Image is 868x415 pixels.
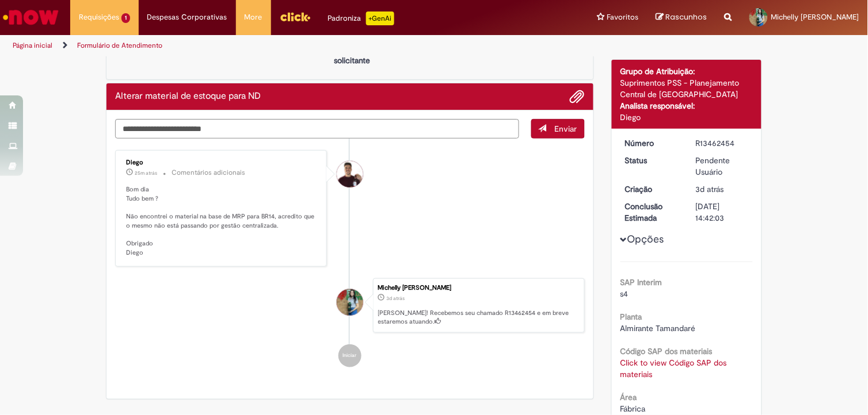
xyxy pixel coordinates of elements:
li: Michelly Keity Da Silva [115,278,585,333]
span: Almirante Tamandaré [620,323,696,333]
span: Enviar [555,124,577,134]
div: Michelly [PERSON_NAME] [378,285,578,291]
span: Rascunhos [666,11,707,22]
button: Enviar [531,119,585,139]
div: R13462454 [695,137,749,149]
span: Fábrica [620,404,646,414]
dt: Criação [616,183,687,195]
div: Pendente Usuário [695,155,749,178]
p: +GenAi [366,11,394,25]
div: Grupo de Atribuição: [620,66,753,77]
time: 01/09/2025 08:00:06 [135,170,157,176]
div: Analista responsável: [620,100,753,112]
ul: Histórico de tíquete [115,139,585,379]
img: ServiceNow [1,6,60,29]
div: Diego [126,159,318,166]
img: click_logo_yellow_360x200.png [280,8,311,25]
time: 29/08/2025 13:41:58 [387,295,405,302]
div: Michelly Keity Da Silva [337,289,363,316]
span: More [245,11,262,23]
h2: Alterar material de estoque para ND Histórico de tíquete [115,91,261,102]
span: Requisições [79,11,119,23]
b: SAP Interim [620,277,663,287]
div: 29/08/2025 13:41:58 [695,183,749,195]
span: 3d atrás [387,295,405,302]
span: s4 [620,289,629,299]
div: Padroniza [328,11,394,25]
button: Adicionar anexos [570,89,585,104]
ul: Trilhas de página [9,35,570,56]
a: Rascunhos [656,12,707,23]
time: 29/08/2025 13:41:58 [695,184,724,194]
small: Comentários adicionais [172,168,245,178]
textarea: Digite sua mensagem aqui... [115,119,519,139]
span: 1 [121,13,130,23]
span: Michelly [PERSON_NAME] [771,12,859,22]
b: Código SAP dos materiais [620,346,713,356]
div: Suprimentos PSS - Planejamento Central de [GEOGRAPHIC_DATA] [620,77,753,100]
p: [PERSON_NAME]! Recebemos seu chamado R13462454 e em breve estaremos atuando. [378,309,578,326]
div: Diego [620,112,753,123]
a: Formulário de Atendimento [77,41,162,50]
span: 3d atrás [695,184,724,194]
a: Click to view Código SAP dos materiais [620,358,727,379]
div: Diego Henrique Da Silva [337,161,363,187]
span: 25m atrás [135,170,157,176]
dt: Conclusão Estimada [616,201,687,224]
span: Despesas Corporativas [147,11,227,23]
div: [DATE] 14:42:03 [695,201,749,224]
a: Página inicial [13,41,52,50]
p: Bom dia Tudo bem ? Não encontrei o material na base de MRP para BR14, acredito que o mesmo não es... [126,185,318,258]
dt: Número [616,137,687,149]
dt: Status [616,155,687,166]
span: Favoritos [607,11,639,23]
b: Área [620,392,637,402]
b: Planta [620,312,642,322]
